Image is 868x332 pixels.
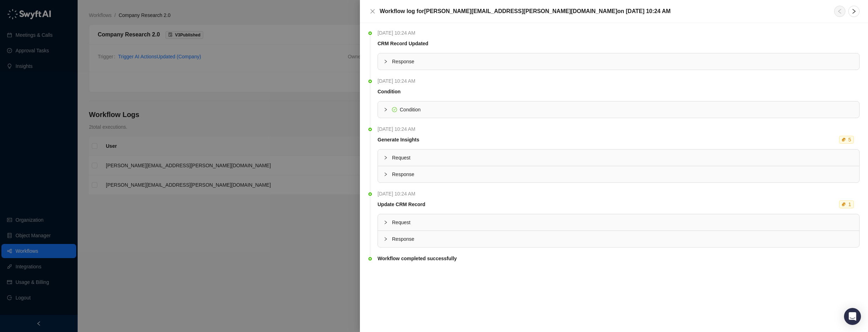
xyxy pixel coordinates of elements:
[384,220,388,225] span: collapsed
[847,136,852,143] div: 5
[392,219,854,226] span: Request
[384,156,388,160] span: collapsed
[384,237,388,241] span: collapsed
[368,7,377,16] button: Close
[378,190,419,198] span: [DATE] 10:24 AM
[384,172,388,176] span: collapsed
[378,89,400,94] strong: Condition
[370,8,375,14] span: close
[380,7,671,16] h5: Workflow log for [PERSON_NAME][EMAIL_ADDRESS][PERSON_NAME][DOMAIN_NAME] on [DATE] 10:24 AM
[392,154,854,162] span: Request
[378,256,457,261] strong: Workflow completed successfully
[378,41,428,46] strong: CRM Record Updated
[392,107,397,112] span: check-circle
[844,308,861,325] div: Open Intercom Messenger
[378,29,419,37] span: [DATE] 10:24 AM
[378,77,419,85] span: [DATE] 10:24 AM
[392,170,854,178] span: Response
[400,107,421,112] span: Condition
[378,125,419,133] span: [DATE] 10:24 AM
[851,8,857,14] span: right
[378,137,419,142] strong: Generate Insights
[392,58,854,65] span: Response
[384,59,388,64] span: collapsed
[847,201,852,208] div: 1
[384,107,388,112] span: collapsed
[378,202,425,207] strong: Update CRM Record
[392,235,854,243] span: Response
